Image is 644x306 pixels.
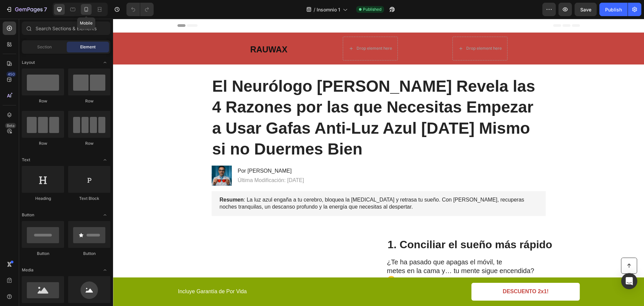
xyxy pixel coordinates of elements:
[37,44,52,50] span: Section
[68,140,110,146] div: Row
[3,3,50,16] button: 7
[100,210,110,220] span: Toggle open
[99,56,433,142] h1: El Neurólogo [PERSON_NAME] Revela las 4 Razones por las que Necesitas Empezar a Usar Gafas Anti-L...
[99,147,119,167] img: gempages_579892106131145237-47380fe6-0ae8-444b-b11a-c7346302563c.png
[100,265,110,275] span: Toggle open
[100,57,110,68] span: Toggle open
[314,6,315,13] span: /
[605,6,622,13] div: Publish
[359,264,467,282] a: DESCUENTO 2x1!
[22,251,64,257] div: Button
[80,44,96,50] span: Element
[390,269,436,276] p: DESCUENTO 2x1!
[22,59,35,65] span: Layout
[22,212,34,218] span: Button
[274,239,425,248] p: ¿Te ha pasado que apagas el móvil, te
[22,98,64,104] div: Row
[124,148,192,157] h2: Por [PERSON_NAME]
[575,3,597,16] button: Save
[244,27,279,32] div: Drop element here
[22,21,110,35] input: Search Sections & Elements
[107,178,131,184] strong: Resumen
[317,6,340,13] span: Insomnio 1
[44,5,47,13] p: 7
[274,248,425,265] p: metes en la cama y… tu mente sigue encendida? 😵‍💫
[580,7,591,12] span: Save
[137,26,174,35] strong: RAUWAX
[68,251,110,257] div: Button
[125,158,191,165] p: Última Modificación: [DATE]
[113,19,644,306] iframe: Design area
[100,155,110,165] span: Toggle open
[363,6,381,12] span: Published
[22,267,34,273] span: Media
[5,123,16,128] div: Beta
[274,219,440,233] h2: 1. Conciliar el sueño más rápido
[22,157,30,163] span: Text
[6,72,16,77] div: 450
[68,98,110,104] div: Row
[22,195,64,202] div: Heading
[353,27,389,32] div: Drop element here
[599,3,628,16] button: Publish
[68,195,110,202] div: Text Block
[126,3,154,16] div: Undo/Redo
[107,178,425,192] p: : La luz azul engaña a tu cerebro, bloquea la [MEDICAL_DATA] y retrasa tu sueño. Con [PERSON_NAME...
[22,140,64,146] div: Row
[621,273,637,289] div: Open Intercom Messenger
